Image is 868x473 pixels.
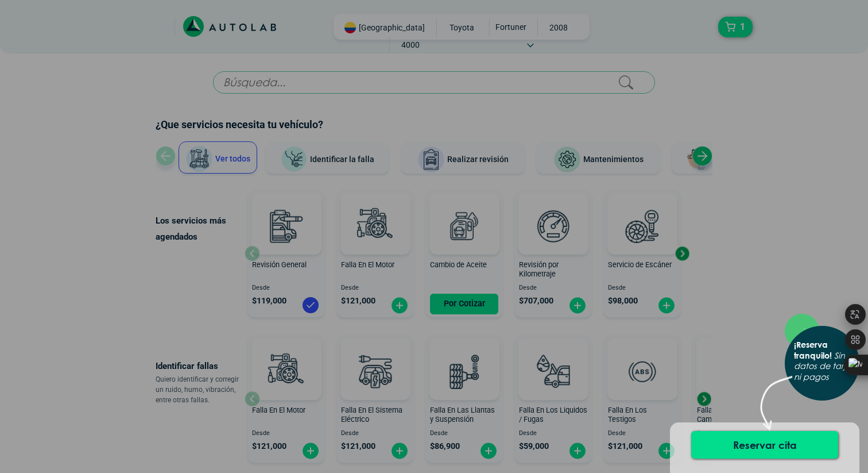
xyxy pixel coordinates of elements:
span: × [803,322,811,338]
i: Sin datos de tarjeta ni pagos [794,350,859,382]
button: Reservar cita [691,431,838,459]
img: flecha.png [760,375,793,440]
b: ¡Reserva tranquilo! [794,340,832,360]
button: Close [794,314,820,346]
